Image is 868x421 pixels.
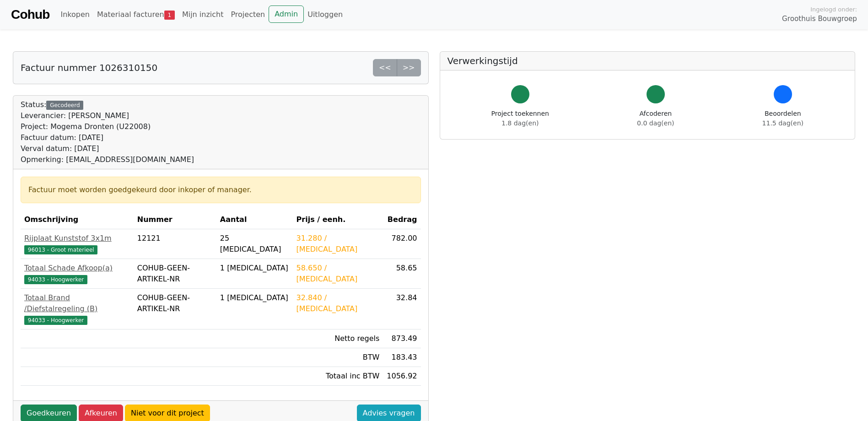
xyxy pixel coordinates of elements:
[782,14,857,24] span: Groothuis Bouwgroep
[24,316,87,325] span: 94033 - Hoogwerker
[383,259,421,289] td: 58.65
[293,348,383,367] td: BTW
[21,210,134,229] th: Omschrijving
[297,292,380,314] div: 32.840 / [MEDICAL_DATA]
[21,110,194,121] div: Leverancier: [PERSON_NAME]
[447,55,848,66] h5: Verwerkingstijd
[637,119,674,127] span: 0.0 dag(en)
[491,109,549,128] div: Project toekennen
[21,62,157,73] h5: Factuur nummer 1026310150
[304,5,346,24] a: Uitloggen
[24,275,87,284] span: 94033 - Hoogwerker
[134,289,216,329] td: COHUB-GEEN-ARTIKEL-NR
[269,5,304,23] a: Admin
[383,367,421,386] td: 1056.92
[637,109,674,128] div: Afcoderen
[46,101,83,110] div: Gecodeerd
[24,292,130,314] div: Totaal Brand /Diefstalregeling (B)
[24,233,130,255] a: Rijplaat Kunststof 3x1m96013 - Groot materieel
[383,329,421,348] td: 873.49
[134,210,216,229] th: Nummer
[762,119,803,127] span: 11.5 dag(en)
[297,263,380,285] div: 58.650 / [MEDICAL_DATA]
[93,5,178,24] a: Materiaal facturen1
[220,292,289,303] div: 1 [MEDICAL_DATA]
[11,4,49,26] a: Cohub
[21,154,194,165] div: Opmerking: [EMAIL_ADDRESS][DOMAIN_NAME]
[383,229,421,259] td: 782.00
[21,143,194,154] div: Verval datum: [DATE]
[762,109,803,128] div: Beoordelen
[24,233,130,244] div: Rijplaat Kunststof 3x1m
[383,348,421,367] td: 183.43
[220,263,289,274] div: 1 [MEDICAL_DATA]
[227,5,269,24] a: Projecten
[24,263,130,285] a: Totaal Schade Afkoop(a)94033 - Hoogwerker
[297,233,380,255] div: 31.280 / [MEDICAL_DATA]
[21,99,194,165] div: Status:
[293,329,383,348] td: Netto regels
[293,367,383,386] td: Totaal inc BTW
[178,5,227,24] a: Mijn inzicht
[21,132,194,143] div: Factuur datum: [DATE]
[164,11,175,20] span: 1
[501,119,539,127] span: 1.8 dag(en)
[810,5,857,14] span: Ingelogd onder:
[24,292,130,325] a: Totaal Brand /Diefstalregeling (B)94033 - Hoogwerker
[24,245,97,254] span: 96013 - Groot materieel
[28,184,413,195] div: Factuur moet worden goedgekeurd door inkoper of manager.
[57,5,93,24] a: Inkopen
[134,229,216,259] td: 12121
[220,233,289,255] div: 25 [MEDICAL_DATA]
[383,289,421,329] td: 32.84
[21,121,194,132] div: Project: Mogema Dronten (U22008)
[134,259,216,289] td: COHUB-GEEN-ARTIKEL-NR
[24,263,130,274] div: Totaal Schade Afkoop(a)
[216,210,293,229] th: Aantal
[383,210,421,229] th: Bedrag
[293,210,383,229] th: Prijs / eenh.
